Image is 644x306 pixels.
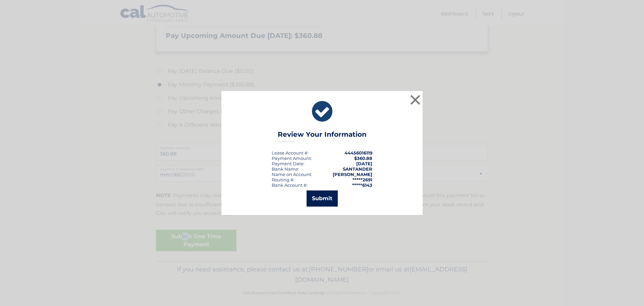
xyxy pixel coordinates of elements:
[272,172,312,177] div: Name on Account:
[343,166,372,172] strong: SANTANDER
[307,190,338,207] button: Submit
[272,156,312,161] div: Payment Amount:
[409,93,422,106] button: ×
[272,161,305,166] div: :
[278,130,367,142] h3: Review Your Information
[272,177,294,182] div: Routing #:
[333,172,372,177] strong: [PERSON_NAME]
[272,161,304,166] span: Payment Date
[272,182,308,188] div: Bank Account #:
[272,150,309,156] div: Lease Account #:
[344,150,372,156] strong: 44456016119
[354,156,372,161] span: $360.88
[272,166,299,172] div: Bank Name:
[356,161,372,166] span: [DATE]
